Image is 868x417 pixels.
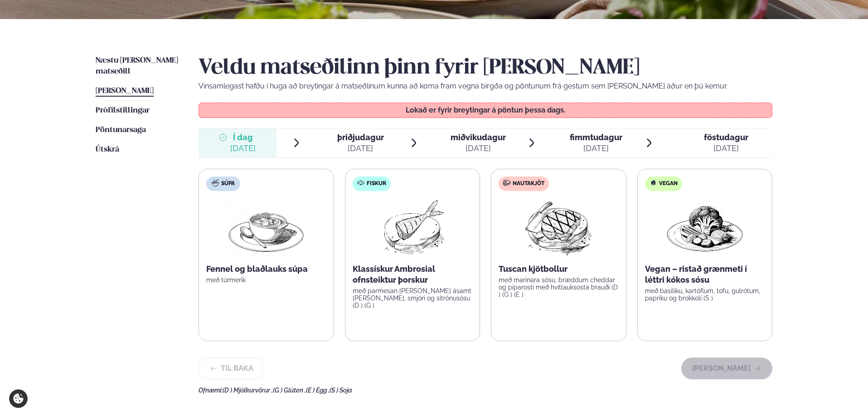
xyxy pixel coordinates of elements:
p: Vinsamlegast hafðu í huga að breytingar á matseðlinum kunna að koma fram vegna birgða og pöntunum... [199,81,772,92]
div: [DATE] [570,143,622,154]
p: með túrmerik [206,276,326,284]
span: Pöntunarsaga [96,126,146,134]
a: Prófílstillingar [96,105,150,116]
a: Næstu [PERSON_NAME] matseðill [96,55,180,77]
img: Fish.png [372,198,452,256]
h2: Veldu matseðilinn þinn fyrir [PERSON_NAME] [199,55,772,81]
p: með basilíku, kartöflum, tofu, gulrótum, papriku og brokkolí (S ) [645,287,765,302]
span: Súpa [221,180,235,187]
div: [DATE] [704,143,748,154]
a: [PERSON_NAME] [96,86,154,97]
img: beef.svg [503,179,510,186]
span: Í dag [230,132,256,143]
div: [DATE] [451,143,506,154]
img: fish.svg [357,179,364,186]
div: [DATE] [337,143,384,154]
span: [PERSON_NAME] [96,87,154,95]
span: föstudagur [704,132,748,142]
div: [DATE] [230,143,256,154]
p: með parmesan [PERSON_NAME] ásamt [PERSON_NAME], smjöri og sítrónusósu (D ) (G ) [353,287,473,309]
span: Vegan [659,180,678,187]
p: með marinara sósu, bræddum cheddar og piparosti með hvítlauksosta brauði (D ) (G ) (E ) [499,276,619,298]
img: Beef-Meat.png [519,198,599,256]
button: [PERSON_NAME] [681,358,772,379]
span: Næstu [PERSON_NAME] matseðill [96,57,178,75]
p: Klassískur Ambrosial ofnsteiktur þorskur [353,264,473,285]
button: Til baka [199,358,265,379]
p: Fennel og blaðlauks súpa [206,264,326,275]
img: Vegan.svg [650,179,657,186]
span: Nautakjöt [513,180,544,187]
span: miðvikudagur [451,132,506,142]
div: Ofnæmi: [199,387,772,394]
span: Prófílstillingar [96,107,150,114]
span: (D ) Mjólkurvörur , [223,387,273,394]
img: Soup.png [226,198,306,256]
p: Vegan – ristað grænmeti í léttri kókos sósu [645,264,765,285]
a: Útskrá [96,144,119,155]
span: fimmtudagur [570,132,622,142]
span: Útskrá [96,146,119,153]
a: Pöntunarsaga [96,125,146,136]
span: (S ) Soja [330,387,352,394]
p: Lokað er fyrir breytingar á pöntun þessa dags. [208,107,763,114]
img: Vegan.png [665,198,745,256]
span: (G ) Glúten , [273,387,306,394]
span: Fiskur [367,180,386,187]
p: Tuscan kjötbollur [499,264,619,275]
img: soup.svg [212,179,219,186]
a: Cookie settings [9,389,28,408]
span: þriðjudagur [337,132,384,142]
span: (E ) Egg , [306,387,330,394]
